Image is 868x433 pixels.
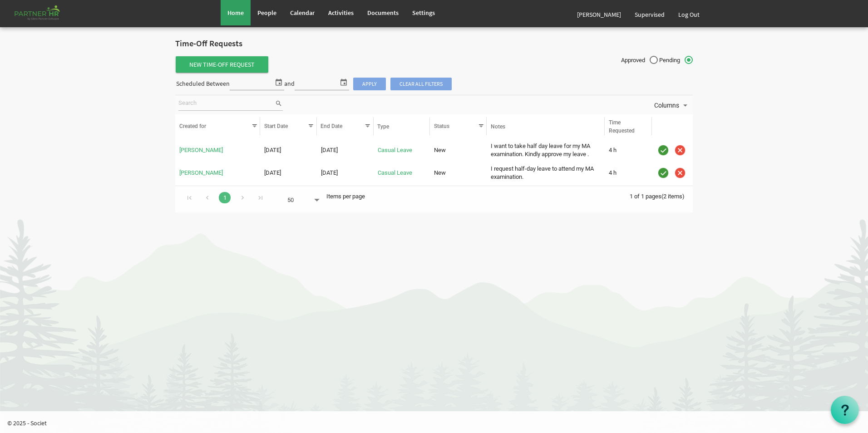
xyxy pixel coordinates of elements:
div: Cancel Time-Off Request [673,166,687,180]
span: Home [227,9,244,17]
a: [PERSON_NAME] [179,147,223,153]
div: Cancel Time-Off Request [673,143,687,157]
td: New column header Status [430,141,487,161]
a: Goto Page 1 [219,192,231,203]
input: Search [178,97,275,110]
span: 1 of 1 pages [630,193,661,200]
span: People [257,9,276,17]
span: Created for [179,123,206,129]
span: Apply [353,78,386,90]
span: Columns [653,100,680,111]
span: Clear all filters [390,78,452,90]
td: Deepti Mayee Nayak is template cell column header Created for [175,163,260,183]
img: approve.png [656,166,670,180]
td: 8/4/2025 column header End Date [317,163,374,183]
td: I request half-day leave to attend my MA examination. column header Notes [487,163,605,183]
span: Activities [328,9,354,17]
a: Log Out [671,2,706,27]
div: Go to last page [254,191,266,203]
td: is template cell column header [652,163,693,183]
td: 9/4/2025 column header End Date [317,141,374,161]
span: Notes [491,123,505,130]
p: © 2025 - Societ [7,418,868,428]
span: Start Date [264,123,288,129]
div: Go to first page [183,191,196,203]
td: Manasi Kabi is template cell column header Created for [175,141,260,161]
td: 8/4/2025 column header Start Date [260,163,317,183]
span: Status [434,123,449,129]
td: 4 h is template cell column header Time Requested [605,141,652,161]
div: Go to next page [237,191,249,203]
span: Approved [621,56,658,64]
h2: Time-Off Requests [175,39,693,49]
div: Go to previous page [201,191,213,203]
span: New Time-Off Request [176,56,268,73]
a: Supervised [628,2,671,27]
div: 1 of 1 pages (2 items) [630,186,693,205]
span: Supervised [635,10,665,19]
span: select [338,76,349,88]
div: Search [177,95,284,114]
div: Scheduled Between and [175,76,452,92]
span: Time Requested [609,119,635,134]
img: cancel.png [673,143,687,157]
div: Approve Time-Off Request [656,143,671,157]
span: Calendar [290,9,315,17]
button: Columns [652,99,691,111]
div: Columns [652,95,691,114]
td: 4 h is template cell column header Time Requested [605,163,652,183]
td: New column header Status [430,163,487,183]
span: Documents [367,9,399,17]
td: Casual Leave is template cell column header Type [374,163,430,183]
span: Type [377,123,389,130]
div: Approve Time-Off Request [656,166,671,180]
span: select [273,76,284,88]
span: (2 items) [661,193,685,200]
span: Items per page [326,193,365,200]
td: I want to take half day leave for my MA examination. Kindly approve my leave . column header Notes [487,141,605,161]
a: Casual Leave [378,169,412,176]
a: [PERSON_NAME] [179,169,223,176]
a: Casual Leave [378,147,412,153]
span: search [275,98,283,108]
td: 9/4/2025 column header Start Date [260,141,317,161]
td: Casual Leave is template cell column header Type [374,141,430,161]
a: [PERSON_NAME] [570,2,628,27]
img: cancel.png [673,166,687,180]
span: End Date [321,123,342,129]
span: Pending [659,56,693,64]
span: Settings [412,9,435,17]
img: approve.png [656,143,670,157]
td: is template cell column header [652,141,693,161]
